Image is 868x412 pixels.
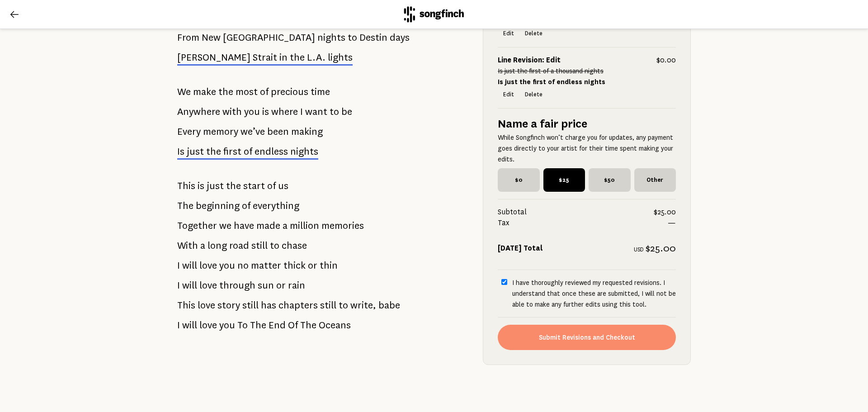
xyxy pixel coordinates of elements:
[519,28,548,40] button: Delete
[307,52,325,63] span: L.A.
[320,296,336,314] span: still
[328,52,353,63] span: lights
[219,276,255,294] span: through
[242,296,259,314] span: still
[519,88,548,101] button: Delete
[251,256,281,275] span: matter
[498,168,540,192] span: $0
[177,316,180,334] span: I
[243,177,265,195] span: start
[311,83,330,101] span: time
[258,276,274,294] span: sun
[234,217,254,235] span: have
[177,28,199,47] span: From
[260,83,269,101] span: of
[182,276,197,294] span: will
[261,296,276,314] span: has
[278,177,288,195] span: us
[498,88,519,101] button: Edit
[290,217,319,235] span: million
[177,276,180,294] span: I
[646,243,676,254] span: $25.00
[330,103,339,121] span: to
[378,296,400,314] span: babe
[262,103,269,121] span: is
[498,325,676,350] button: Submit Revisions and Checkout
[198,296,215,314] span: love
[543,168,585,192] span: $25
[512,277,676,310] p: I have thoroughly reviewed my requested revisions. I understand that once these are submitted, I ...
[320,256,338,275] span: thin
[203,123,238,141] span: memory
[498,244,543,252] strong: [DATE] Total
[282,237,307,255] span: chase
[501,279,507,285] input: I have thoroughly reviewed my requested revisions. I understand that once these are submitted, I ...
[256,217,280,235] span: made
[283,256,306,275] span: thick
[177,256,180,275] span: I
[291,123,323,141] span: making
[207,177,224,195] span: just
[271,83,308,101] span: precious
[177,177,195,195] span: This
[200,237,205,255] span: a
[278,296,318,314] span: chapters
[177,83,191,101] span: We
[219,217,231,235] span: we
[237,316,248,334] span: To
[255,146,288,157] span: endless
[223,146,241,157] span: first
[498,132,676,165] p: While Songfinch won’t charge you for updates, any payment goes directly to your artist for their ...
[308,256,317,275] span: or
[236,83,258,101] span: most
[634,246,644,253] span: USD
[656,55,676,66] span: $0.00
[218,83,233,101] span: the
[199,316,217,334] span: love
[321,217,364,235] span: memories
[202,28,221,47] span: New
[177,197,193,215] span: The
[634,168,676,192] span: Other
[251,237,268,255] span: still
[498,218,668,228] span: Tax
[253,197,299,215] span: everything
[177,237,198,255] span: With
[290,146,318,157] span: nights
[241,123,265,141] span: we’ve
[177,217,217,235] span: Together
[498,57,561,65] strong: Line Revision: Edit
[288,276,305,294] span: rain
[206,146,221,157] span: the
[498,28,519,40] button: Edit
[250,316,266,334] span: The
[348,28,357,47] span: to
[270,237,279,255] span: to
[223,28,315,47] span: [GEOGRAPHIC_DATA]
[244,103,260,121] span: you
[177,296,195,314] span: This
[244,146,252,157] span: of
[177,146,184,157] span: Is
[350,296,376,314] span: write,
[242,197,250,215] span: of
[193,83,216,101] span: make
[177,123,201,141] span: Every
[317,28,345,47] span: nights
[359,28,387,47] span: Destin
[668,218,676,228] span: —
[498,68,604,75] s: Is just the first of a thousand nights
[199,276,217,294] span: love
[253,52,277,63] span: Strait
[237,256,249,275] span: no
[229,237,249,255] span: road
[654,207,676,218] span: $25.00
[269,316,286,334] span: End
[196,197,240,215] span: beginning
[267,123,289,141] span: been
[300,316,316,334] span: The
[276,276,286,294] span: or
[271,103,298,121] span: where
[219,316,235,334] span: you
[498,116,676,132] h5: Name a fair price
